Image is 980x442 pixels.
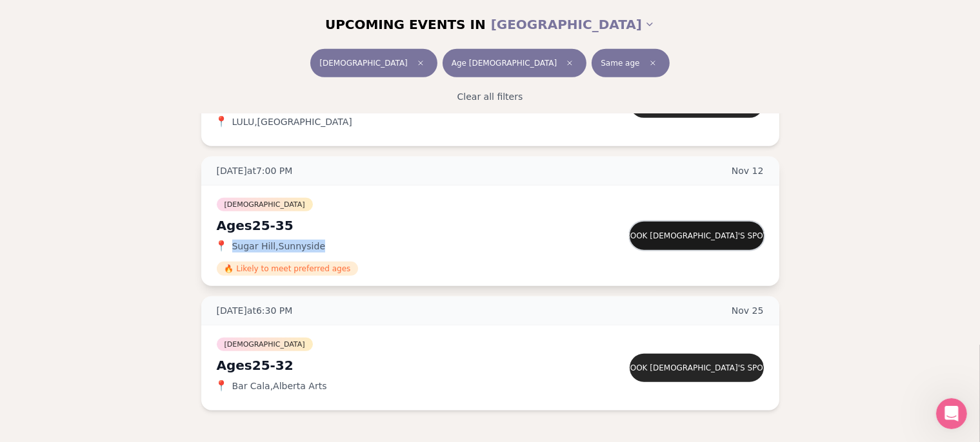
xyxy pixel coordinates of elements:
span: 📍 [217,241,227,251]
span: UPCOMING EVENTS IN [325,15,486,34]
iframe: Intercom live chat [936,398,967,429]
div: Ages 25-32 [217,356,581,374]
span: [DEMOGRAPHIC_DATA] [217,338,313,351]
span: Clear age [562,55,577,71]
span: 🔥 Likely to meet preferred ages [217,262,359,276]
button: Book [DEMOGRAPHIC_DATA]'s spot [630,354,764,382]
button: Same ageClear preference [592,49,669,77]
span: Nov 12 [732,164,764,177]
span: [DATE] at 6:30 PM [217,304,293,317]
span: Clear event type filter [413,55,428,71]
span: Clear preference [645,55,661,71]
span: 📍 [217,117,227,127]
button: Age [DEMOGRAPHIC_DATA]Clear age [443,49,586,77]
button: Book [DEMOGRAPHIC_DATA]'s spot [630,222,764,250]
span: 📍 [217,381,227,391]
span: Bar Cala , Alberta Arts [232,380,327,392]
button: [DEMOGRAPHIC_DATA]Clear event type filter [310,49,437,77]
span: [DEMOGRAPHIC_DATA] [319,58,407,68]
div: Ages 25-35 [217,216,581,235]
button: Clear all filters [450,82,531,111]
span: LULU , [GEOGRAPHIC_DATA] [232,115,352,128]
span: [DATE] at 7:00 PM [217,164,293,177]
span: Same age [601,58,639,68]
span: Nov 25 [732,304,764,317]
span: Sugar Hill , Sunnyside [232,240,326,253]
span: [DEMOGRAPHIC_DATA] [217,198,313,211]
button: [GEOGRAPHIC_DATA] [491,10,655,39]
span: Age [DEMOGRAPHIC_DATA] [452,58,557,68]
